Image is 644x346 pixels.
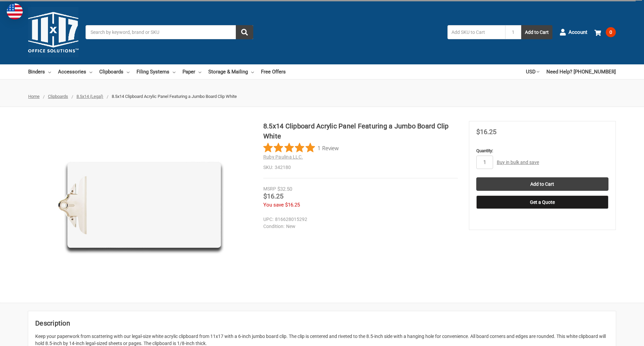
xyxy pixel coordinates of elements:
[208,64,254,79] a: Storage & Mailing
[606,27,616,37] span: 0
[263,164,458,171] dd: 342180
[137,64,175,79] a: Filing Systems
[447,25,505,39] input: Add SKU to Cart
[497,160,539,165] a: Buy in bulk and save
[594,23,616,41] a: 0
[569,28,587,36] span: Account
[263,223,284,230] dt: Condition:
[263,216,273,223] dt: UPC:
[56,121,224,289] img: 8.5x14 Clipboard Acrylic Panel Featuring a Jumbo Board Clip White
[28,94,40,99] a: Home
[86,25,253,39] input: Search by keyword, brand or SKU
[263,216,455,223] dd: 816628015292
[76,94,103,99] a: 8.5x14 (Legal)
[263,121,458,141] h1: 8.5x14 Clipboard Acrylic Panel Featuring a Jumbo Board Clip White
[285,202,300,208] span: $16.25
[7,3,23,19] img: duty and tax information for United States
[589,328,644,346] iframe: Google Customer Reviews
[182,64,201,79] a: Paper
[559,23,587,41] a: Account
[277,186,292,192] span: $32.50
[35,318,609,328] h2: Description
[28,64,51,79] a: Binders
[99,64,129,79] a: Clipboards
[546,64,616,79] a: Need Help? [PHONE_NUMBER]
[476,128,496,136] span: $16.25
[476,148,608,154] label: Quantity:
[318,143,339,153] span: 1 Review
[521,25,552,39] button: Add to Cart
[48,94,68,99] a: Clipboards
[263,202,284,208] span: You save
[263,223,455,230] dd: New
[263,154,303,160] a: Ruby Paulina LLC.
[261,64,286,79] a: Free Offers
[58,64,92,79] a: Accessories
[263,143,339,153] button: Rated 5 out of 5 stars from 1 reviews. Jump to reviews.
[263,185,276,192] div: MSRP
[526,64,539,79] a: USD
[28,7,78,57] img: 11x17.com
[263,164,273,171] dt: SKU:
[112,94,237,99] span: 8.5x14 Clipboard Acrylic Panel Featuring a Jumbo Board Clip White
[263,192,283,200] span: $16.25
[476,195,608,209] button: Get a Quote
[476,177,608,191] input: Add to Cart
